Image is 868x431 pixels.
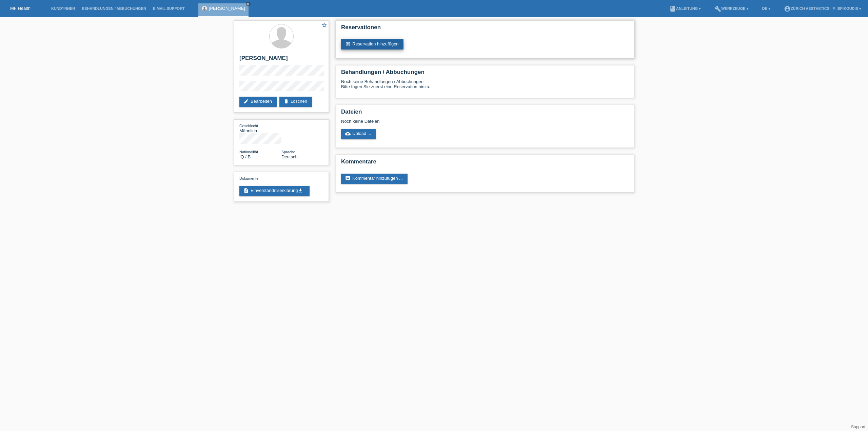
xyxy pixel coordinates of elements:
i: book [669,5,676,12]
span: Deutsch [281,154,298,159]
a: post_addReservation hinzufügen [341,39,403,50]
div: Noch keine Dateien [341,119,548,124]
div: Männlich [239,123,281,133]
i: description [243,188,249,193]
span: Geschlecht [239,124,258,128]
a: E-Mail Support [150,6,188,11]
a: bookAnleitung ▾ [666,6,704,11]
h2: Dateien [341,109,629,119]
a: DE ▾ [759,6,774,11]
h2: Kommentare [341,158,629,169]
h2: Reservationen [341,24,629,34]
h2: [PERSON_NAME] [239,55,323,65]
i: get_app [298,188,303,193]
a: editBearbeiten [239,97,277,107]
a: Behandlungen / Abbuchungen [78,6,150,11]
i: delete [283,99,289,104]
i: cloud_upload [345,131,351,136]
a: close [246,2,251,6]
a: Kund*innen [48,6,78,11]
i: post_add [345,41,351,47]
i: comment [345,176,351,181]
div: Noch keine Behandlungen / Abbuchungen Bitte fügen Sie zuerst eine Reservation hinzu. [341,79,629,94]
a: buildWerkzeuge ▾ [711,6,752,11]
a: descriptionEinverständniserklärungget_app [239,186,310,196]
i: close [246,2,250,6]
i: edit [243,99,249,104]
i: star_border [321,22,327,28]
a: deleteLöschen [279,97,312,107]
span: Irak / B / 04.04.2005 [239,154,251,159]
i: account_circle [784,5,791,12]
a: account_circleZürich Aesthetics - F. Ispikoudis ▾ [781,6,865,11]
a: [PERSON_NAME] [209,6,245,11]
a: MF Health [10,6,31,11]
a: Support [851,425,865,429]
a: star_border [321,22,327,29]
a: commentKommentar hinzufügen ... [341,174,408,184]
span: Dokumente [239,176,258,180]
h2: Behandlungen / Abbuchungen [341,69,629,79]
a: cloud_uploadUpload ... [341,129,376,139]
span: Sprache [281,150,295,154]
span: Nationalität [239,150,258,154]
i: build [714,5,721,12]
